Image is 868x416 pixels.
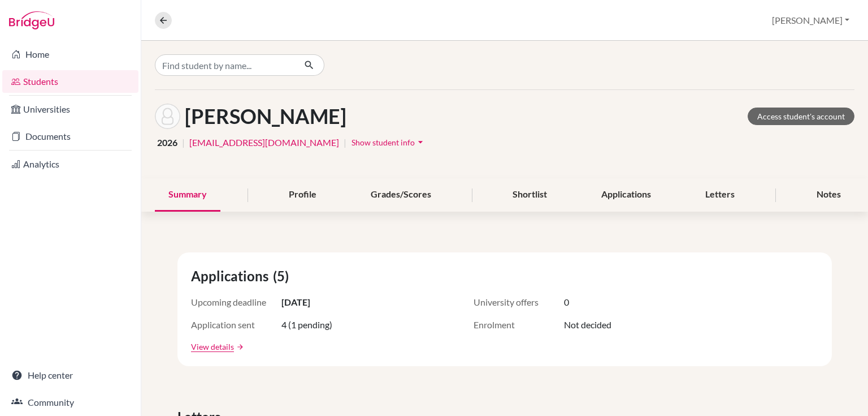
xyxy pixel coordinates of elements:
[767,10,854,31] button: [PERSON_NAME]
[157,136,177,149] span: 2026
[9,11,54,29] img: Bridge-U
[344,136,346,149] span: |
[234,343,244,351] a: arrow_forward
[191,266,273,286] span: Applications
[191,341,234,353] a: View details
[2,70,138,93] a: Students
[281,295,310,309] span: [DATE]
[748,108,854,125] a: Access student's account
[189,136,339,149] a: [EMAIL_ADDRESS][DOMAIN_NAME]
[191,318,281,332] span: Application sent
[588,178,665,212] div: Applications
[2,364,138,387] a: Help center
[2,125,138,148] a: Documents
[692,178,748,212] div: Letters
[351,134,427,151] button: Show student infoarrow_drop_down
[564,318,611,332] span: Not decided
[182,136,185,149] span: |
[281,318,332,332] span: 4 (1 pending)
[2,98,138,121] a: Universities
[155,178,220,212] div: Summary
[564,295,569,309] span: 0
[351,138,415,147] span: Show student info
[499,178,561,212] div: Shortlist
[155,54,295,76] input: Find student by name...
[2,153,138,175] a: Analytics
[191,295,281,309] span: Upcoming deadline
[474,318,564,332] span: Enrolment
[803,178,854,212] div: Notes
[415,136,426,148] i: arrow_drop_down
[474,295,564,309] span: University offers
[185,104,346,128] h1: [PERSON_NAME]
[155,104,180,129] img: Leonardo Gambini's avatar
[275,178,330,212] div: Profile
[2,43,138,66] a: Home
[273,266,293,286] span: (5)
[357,178,445,212] div: Grades/Scores
[2,391,138,414] a: Community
